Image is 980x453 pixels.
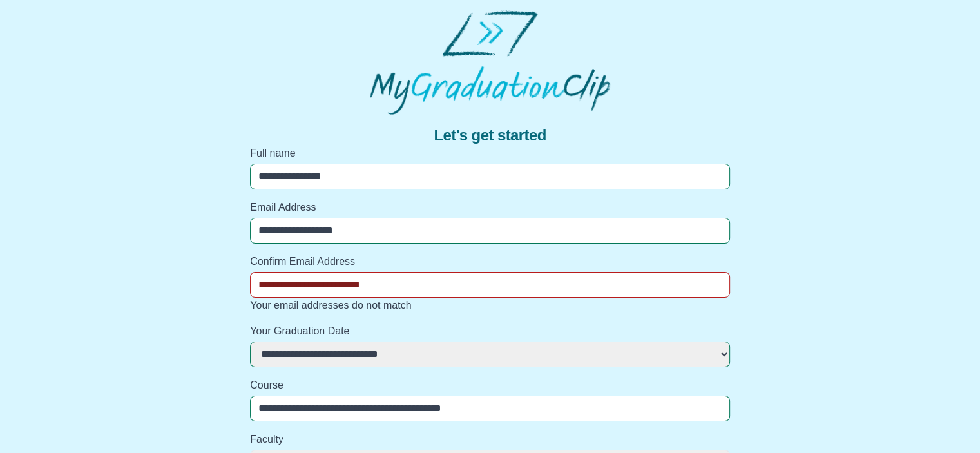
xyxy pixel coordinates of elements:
[250,146,730,161] label: Full name
[250,378,730,393] label: Course
[250,432,730,447] label: Faculty
[250,323,730,339] label: Your Graduation Date
[250,300,411,311] span: Your email addresses do not match
[250,254,730,269] label: Confirm Email Address
[434,125,546,146] span: Let's get started
[370,10,610,115] img: MyGraduationClip
[250,200,730,215] label: Email Address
